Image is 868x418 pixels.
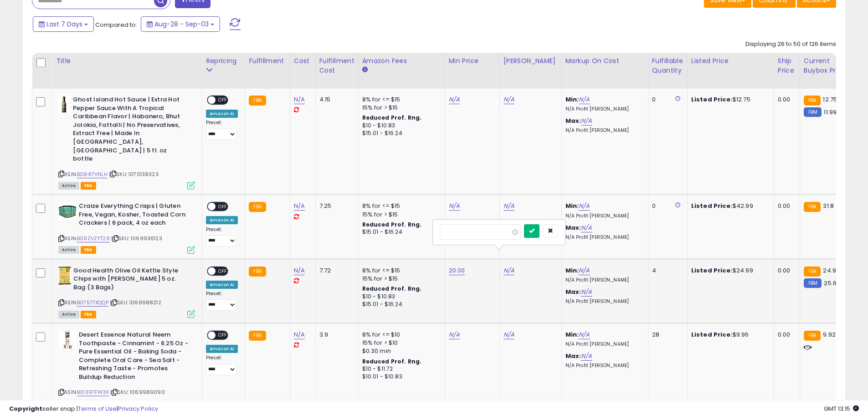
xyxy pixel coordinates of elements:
[503,330,514,339] a: N/A
[141,16,220,32] button: Aug-28 - Sep-03
[565,266,579,275] b: Min:
[778,267,793,275] div: 0.00
[823,201,834,210] span: 31.8
[449,266,465,275] a: 20.00
[319,202,351,210] div: 7.25
[804,202,821,212] small: FBA
[503,56,558,66] div: [PERSON_NAME]
[652,202,680,210] div: 0
[362,114,422,121] b: Reduced Prof. Rng.
[778,202,793,210] div: 0.00
[77,299,108,307] a: B07577XQQP
[81,246,96,254] span: FBA
[110,388,165,396] span: | SKU: 1069989090
[319,267,351,275] div: 7.72
[362,122,438,130] div: $10 - $10.83
[449,95,460,104] a: N/A
[206,120,238,140] div: Preset:
[691,96,767,104] div: $12.75
[58,202,195,252] div: ASIN:
[565,127,641,134] p: N/A Profit [PERSON_NAME]
[362,293,438,301] div: $10 - $10.83
[294,330,305,339] a: N/A
[77,171,108,178] a: B08417VNLH
[216,96,230,104] span: OFF
[58,311,79,318] span: All listings currently available for purchase on Amazon
[691,202,767,210] div: $42.99
[691,56,770,66] div: Listed Price
[362,373,438,381] div: $10.01 - $10.83
[77,388,109,396] a: B01397FW3K
[362,301,438,308] div: $15.01 - $16.24
[73,96,184,166] b: Ghost Island Hot Sauce | Extra Hot Pepper Sauce With A Tropical Caribbean Flavor | Habanero, Bhut...
[804,56,851,76] div: Current Buybox Price
[58,96,71,114] img: 31DKFi6heCL._SL40_.jpg
[81,182,96,190] span: FBA
[249,331,266,341] small: FBA
[804,267,821,277] small: FBA
[206,355,238,375] div: Preset:
[319,331,351,339] div: 3.9
[778,96,793,104] div: 0.00
[449,330,460,339] a: N/A
[206,216,238,224] div: Amazon AI
[46,20,82,29] span: Last 7 Days
[362,267,438,275] div: 8% for <= $15
[216,332,230,339] span: OFF
[79,331,190,383] b: Desert Essence Natural Neem Toothpaste - Cinnamint - 6.25 Oz - Pure Essential Oil - Baking Soda -...
[319,96,351,104] div: 4.15
[362,211,438,219] div: 15% for > $15
[362,202,438,210] div: 8% for <= $15
[565,330,579,339] b: Min:
[362,358,422,365] b: Reduced Prof. Rng.
[249,96,266,106] small: FBA
[58,331,77,349] img: 41+aWUAWMAL._SL40_.jpg
[823,330,836,339] span: 9.92
[319,56,354,76] div: Fulfillment Cost
[362,365,438,373] div: $10 - $11.72
[804,278,822,288] small: FBM
[206,227,238,247] div: Preset:
[823,266,840,275] span: 24.98
[503,266,514,275] a: N/A
[691,266,733,275] b: Listed Price:
[579,330,590,339] a: N/A
[579,266,590,275] a: N/A
[804,331,821,341] small: FBA
[154,20,209,29] span: Aug-28 - Sep-03
[362,275,438,283] div: 15% for > $15
[565,352,581,360] b: Max:
[691,331,767,339] div: $9.96
[249,267,266,277] small: FBA
[691,95,733,104] b: Listed Price:
[9,404,42,413] strong: Copyright
[362,339,438,347] div: 15% for > $10
[216,203,230,211] span: OFF
[565,56,644,66] div: Markup on Cost
[81,311,96,318] span: FBA
[206,56,241,66] div: Repricing
[58,267,195,317] div: ASIN:
[691,267,767,275] div: $24.99
[58,267,71,285] img: 41MmDwJkmVL._SL40_.jpg
[294,266,305,275] a: N/A
[691,330,733,339] b: Listed Price:
[565,234,641,241] p: N/A Profit [PERSON_NAME]
[249,56,286,66] div: Fulfillment
[565,341,641,347] p: N/A Profit [PERSON_NAME]
[449,56,496,66] div: Min Price
[56,56,198,66] div: Title
[294,95,305,104] a: N/A
[565,363,641,369] p: N/A Profit [PERSON_NAME]
[565,213,641,219] p: N/A Profit [PERSON_NAME]
[581,352,592,361] a: N/A
[804,107,822,117] small: FBM
[109,171,159,178] span: | SKU: 1070138323
[362,221,422,228] b: Reduced Prof. Rng.
[78,404,117,413] a: Terms of Use
[581,223,592,232] a: N/A
[652,331,680,339] div: 28
[449,201,460,211] a: N/A
[691,201,733,210] b: Listed Price:
[824,108,837,116] span: 11.99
